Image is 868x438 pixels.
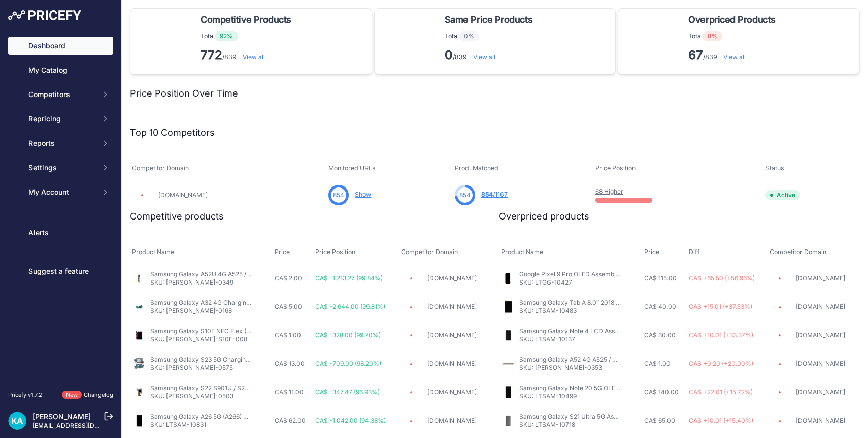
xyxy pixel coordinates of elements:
p: SKU: LTSAM-10831 [150,421,252,429]
p: /839 [445,47,537,64]
span: CA$ 40.00 [644,303,676,310]
span: Competitors [28,89,95,100]
span: Active [765,190,800,200]
a: Alerts [8,224,113,242]
a: [DOMAIN_NAME] [427,388,477,396]
a: Samsung Galaxy S10E NFC Flex (OEM New) [150,327,277,335]
a: [DOMAIN_NAME] [158,191,208,199]
span: 854 [481,191,493,198]
span: 0% [459,31,479,41]
span: CA$ +0.20 (+20.00%) [689,360,753,367]
span: Same Price Products [445,13,532,27]
p: SKU: LTSAM-10483 [519,307,621,315]
span: CA$ -1,042.00 (94.38%) [315,417,386,424]
strong: 0 [445,48,453,62]
button: Settings [8,159,113,177]
span: Diff [689,248,700,256]
span: CA$ 30.00 [644,331,676,339]
span: CA$ 65.00 [644,417,675,424]
span: My Account [28,187,95,197]
span: CA$ -709.00 (98.20%) [315,360,381,367]
span: Settings [28,163,95,173]
span: Product Name [132,248,174,256]
span: CA$ 1.00 [275,331,301,339]
span: 854 [459,191,471,200]
span: CA$ -328.00 (99.70%) [315,331,381,339]
span: CA$ 11.00 [275,388,304,396]
a: [DOMAIN_NAME] [427,417,477,424]
a: [DOMAIN_NAME] [427,303,477,310]
a: View all [473,53,495,61]
span: 92% [215,31,238,41]
a: Google Pixel 9 Pro OLED Assembly +Frame - All Colors (OEM) [519,270,696,278]
span: Price Position [315,248,355,256]
button: My Account [8,183,113,201]
span: Competitor Domain [132,164,189,172]
a: Samsung Galaxy A26 5G (A266) Oled Assembly +Frame - All Colors (Original Size | OF+) [150,413,403,420]
span: 854 [333,191,344,200]
a: Samsung Galaxy A52U 4G A525 / A52U 5G A526 Main Board Flex (US Version) [150,270,375,278]
p: SKU: LTGG-10427 [519,278,621,287]
p: Total [201,31,295,41]
a: My Catalog [8,61,113,79]
span: CA$ 13.00 [275,360,305,367]
span: Status [765,164,784,172]
h2: Competitive products [130,209,224,224]
a: [DOMAIN_NAME] [427,331,477,339]
span: CA$ 140.00 [644,388,679,396]
span: CA$ -1,213.27 (99.84%) [315,274,383,282]
span: 8% [703,31,722,41]
div: Pricefy v1.7.2 [8,391,42,399]
button: Reports [8,134,113,152]
p: SKU: [PERSON_NAME]-0575 [150,364,252,372]
a: Samsung Galaxy Tab A 8.0″ 2018 (T387) LCD Assembly – Black (OEM) [519,299,720,306]
span: Price Position [595,164,636,172]
span: CA$ -2,644.00 (99.81%) [315,303,385,310]
a: [DOMAIN_NAME] [796,331,845,339]
a: Samsung Galaxy A32 4G Charging Board With Headphone Jack (OEM New) [150,299,368,306]
a: [DOMAIN_NAME] [796,417,845,424]
p: SKU: [PERSON_NAME]-0349 [150,278,252,287]
p: /839 [688,47,779,64]
a: 854/1167 [481,191,508,198]
p: SKU: LTSAM-10499 [519,392,621,400]
a: [EMAIL_ADDRESS][DOMAIN_NAME] [32,422,139,429]
strong: 67 [688,48,703,62]
span: Competitor Domain [770,248,826,256]
a: [DOMAIN_NAME] [796,303,845,310]
span: CA$ 5.00 [275,303,302,310]
a: View all [723,53,746,61]
p: SKU: [PERSON_NAME]-0353 [519,364,621,372]
span: CA$ 2.00 [275,274,302,282]
span: CA$ 1.00 [644,360,671,367]
h2: Top 10 Competitors [130,126,215,140]
span: Monitored URLs [328,164,376,172]
img: Pricefy Logo [8,10,81,20]
a: View all [243,53,265,61]
a: Samsung Galaxy Note 4 LCD Assembly No Frame - Black (N910 | OEM) [519,327,724,335]
span: CA$ +10.01 (+15.40%) [689,417,753,424]
p: SKU: [PERSON_NAME]-0503 [150,392,252,400]
a: Samsung Galaxy S21 Ultra 5G Assembly +Frame - Black (SF+) [519,413,698,420]
span: Price [644,248,659,256]
p: SKU: [PERSON_NAME]-0168 [150,307,252,315]
h2: Overpriced products [499,209,589,224]
span: Overpriced Products [688,13,775,27]
span: Competitive Products [201,13,291,27]
a: Samsung Galaxy A52 4G A525 / A52 5G A526 / A32 5G A326 / A12 A125-A127 LCD Main Board FPC [519,356,801,363]
a: Samsung Galaxy S22 S901U / S22 Plus S906U Back Camera (Telephoto | OEM) [150,384,377,392]
span: CA$ -347.47 (96.93%) [315,388,380,396]
p: SKU: [PERSON_NAME]-S10E-008 [150,335,252,343]
h2: Price Position Over Time [130,86,238,101]
span: Prod. Matched [455,164,498,172]
button: Repricing [8,110,113,128]
span: Repricing [28,114,95,124]
span: New [62,391,82,399]
p: Total [445,31,537,41]
p: Total [688,31,779,41]
span: CA$ 62.00 [275,417,306,424]
span: Competitor Domain [401,248,458,256]
span: CA$ +15.01 (+37.53%) [689,303,752,310]
a: Dashboard [8,37,113,55]
button: Competitors [8,85,113,104]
